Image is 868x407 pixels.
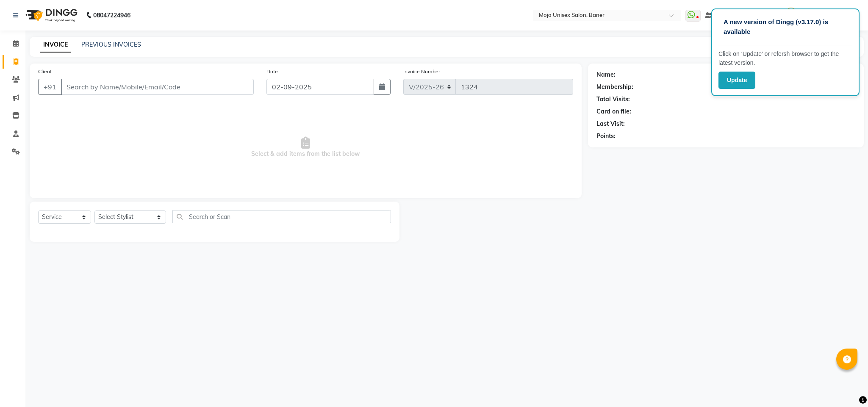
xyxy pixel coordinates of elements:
p: A new version of Dingg (v3.17.0) is available [724,17,847,36]
div: Card on file: [596,107,631,116]
img: Sunita Netke [784,8,799,22]
a: PREVIOUS INVOICES [81,41,141,48]
div: Total Visits: [596,95,630,104]
span: Select & add items from the list below [38,105,573,190]
img: logo [22,3,80,27]
p: Click on ‘Update’ or refersh browser to get the latest version. [718,50,852,67]
button: Update [718,72,755,89]
input: Search by Name/Mobile/Email/Code [61,79,254,95]
button: +91 [38,79,62,95]
a: INVOICE [40,37,71,53]
input: Search or Scan [172,210,391,223]
div: Membership: [596,83,633,91]
label: Date [266,68,278,75]
div: Last Visit: [596,119,625,128]
b: 08047224946 [93,3,130,27]
div: Name: [596,70,616,79]
div: Points: [596,132,616,141]
label: Invoice Number [403,68,440,75]
label: Client [38,68,52,75]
